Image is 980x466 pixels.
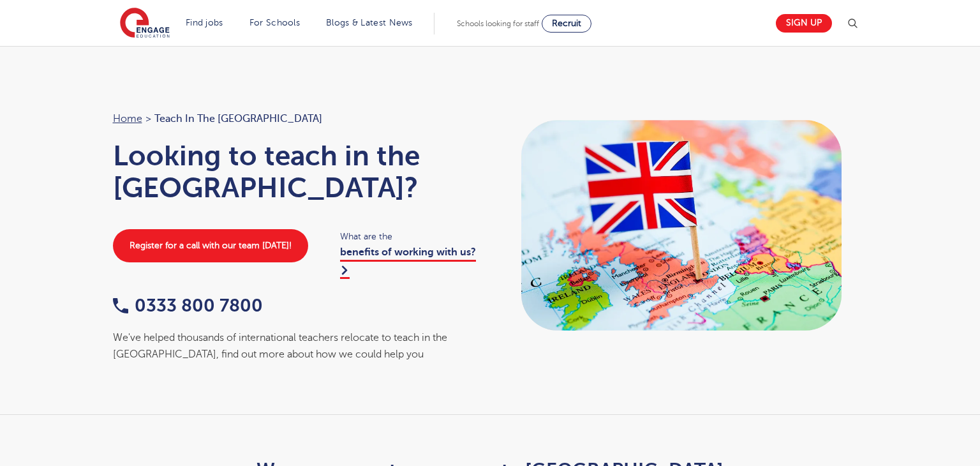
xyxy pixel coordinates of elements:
[326,18,413,27] a: Blogs & Latest News
[186,18,223,27] a: Find jobs
[113,110,478,127] nav: breadcrumb
[113,229,308,262] a: Register for a call with our team [DATE]!
[154,110,322,127] span: Teach in the [GEOGRAPHIC_DATA]
[113,329,478,363] div: We've helped thousands of international teachers relocate to teach in the [GEOGRAPHIC_DATA], find...
[457,19,539,28] span: Schools looking for staff
[552,19,581,28] span: Recruit
[340,229,477,244] span: What are the
[113,296,263,315] a: 0333 800 7800
[776,14,832,33] a: Sign up
[340,246,476,278] a: benefits of working with us?
[120,8,170,40] img: Engage Education
[542,15,591,33] a: Recruit
[113,113,142,124] a: Home
[113,140,478,204] h1: Looking to teach in the [GEOGRAPHIC_DATA]?
[249,18,300,27] a: For Schools
[145,113,151,124] span: >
